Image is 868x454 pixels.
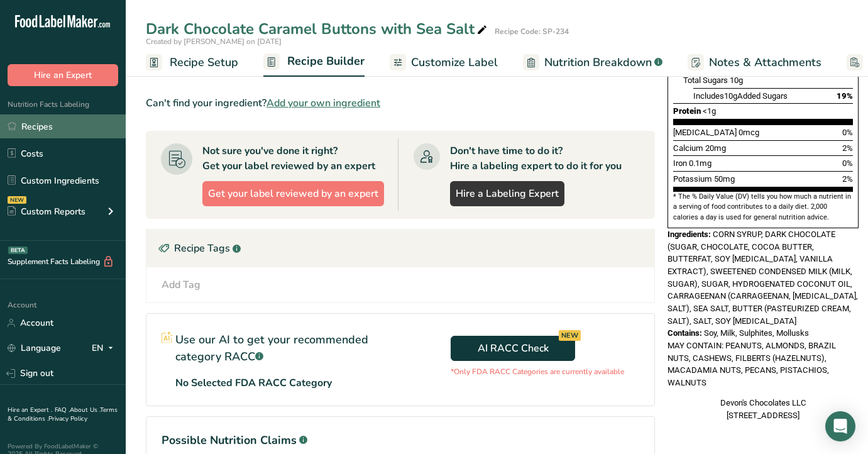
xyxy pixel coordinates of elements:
[714,174,735,184] span: 50mg
[170,54,238,71] span: Recipe Setup
[667,397,859,421] div: Devon's Chocolates LLC [STREET_ADDRESS]
[842,158,853,168] span: 0%
[70,406,100,414] a: About Us .
[559,330,581,341] div: NEW
[266,96,380,111] span: Add your own ingredient
[202,181,384,206] button: Get your label reviewed by an expert
[739,128,759,137] span: 0mcg
[162,277,201,292] div: Add Tag
[688,48,821,77] a: Notes & Attachments
[202,143,375,174] div: Not sure you've done it right? Get your label reviewed by an expert
[8,196,26,204] div: NEW
[390,48,498,77] a: Customize Label
[495,26,569,37] div: Recipe Code: SP-234
[689,158,711,168] span: 0.1mg
[162,432,639,449] h1: Possible Nutrition Claims
[837,91,853,101] span: 19%
[709,54,821,71] span: Notes & Attachments
[92,341,118,356] div: EN
[705,143,726,153] span: 20mg
[673,192,853,223] section: * The % Daily Value (DV) tells you how much a nutrient in a serving of food contributes to a dail...
[263,47,365,77] a: Recipe Builder
[683,75,728,85] span: Total Sugars
[55,406,70,414] a: FAQ .
[842,143,853,153] span: 2%
[673,128,737,137] span: [MEDICAL_DATA]
[146,48,238,77] a: Recipe Setup
[673,174,712,184] span: Potassium
[146,36,282,47] span: Created by [PERSON_NAME] on [DATE]
[667,230,711,239] span: Ingredients:
[8,406,118,423] a: Terms & Conditions .
[673,158,687,168] span: Iron
[411,54,498,71] span: Customize Label
[287,53,365,70] span: Recipe Builder
[693,91,788,101] span: Includes Added Sugars
[523,48,662,77] a: Nutrition Breakdown
[450,181,564,206] a: Hire a Labeling Expert
[842,128,853,137] span: 0%
[703,106,716,116] span: <1g
[146,230,654,267] div: Recipe Tags
[451,366,624,377] p: *Only FDA RACC Categories are currently available
[451,336,575,361] button: AI RACC Check NEW
[146,96,655,111] div: Can't find your ingredient?
[8,205,85,218] div: Custom Reports
[8,64,118,86] button: Hire an Expert
[544,54,652,71] span: Nutrition Breakdown
[8,406,52,414] a: Hire an Expert .
[667,328,702,338] span: Contains:
[8,337,61,359] a: Language
[667,230,858,326] span: CORN SYRUP, DARK CHOCOLATE (SUGAR, CHOCOLATE, COCOA BUTTER, BUTTERFAT, SOY [MEDICAL_DATA], VANILL...
[478,341,549,356] span: AI RACC Check
[450,143,622,174] div: Don't have time to do it? Hire a labeling expert to do it for you
[8,246,28,254] div: BETA
[730,75,743,85] span: 10g
[704,328,809,338] span: Soy, Milk, Sulphites, Mollusks
[146,18,490,40] div: Dark Chocolate Caramel Buttons with Sea Salt
[825,411,855,441] div: Open Intercom Messenger
[667,341,836,387] span: MAY CONTAIN: PEANUTS, ALMONDS, BRAZIL NUTS, CASHEWS, FILBERTS (HAZELNUTS), MACADAMIA NUTS, PECANS...
[175,375,332,390] p: No Selected FDA RACC Category
[208,186,378,201] span: Get your label reviewed by an expert
[48,414,87,423] a: Privacy Policy
[842,174,853,184] span: 2%
[175,331,385,365] p: Use our AI to get your recommended category RACC
[673,143,703,153] span: Calcium
[673,106,701,116] span: Protein
[724,91,737,101] span: 10g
